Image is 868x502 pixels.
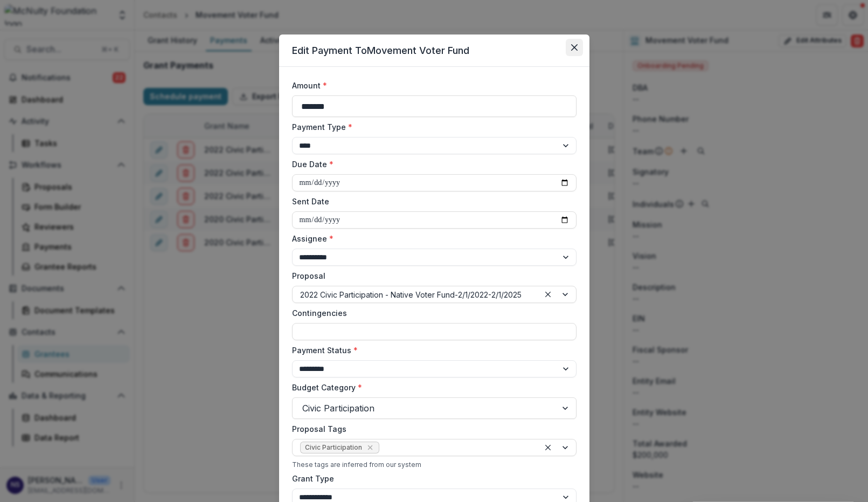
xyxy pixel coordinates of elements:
div: Clear selected options [541,288,554,301]
label: Amount [292,80,570,91]
header: Edit Payment To Movement Voter Fund [279,35,589,67]
label: Proposal [292,270,570,281]
label: Budget Category [292,382,570,393]
div: Clear selected options [541,441,554,454]
button: Close [566,39,583,56]
label: Sent Date [292,196,570,207]
span: Civic Participation [305,444,362,451]
div: These tags are inferred from our system [292,460,577,469]
label: Assignee [292,233,570,244]
label: Grant Type [292,473,570,484]
label: Payment Type [292,121,570,133]
label: Due Date [292,159,570,170]
label: Proposal Tags [292,423,570,435]
label: Payment Status [292,345,570,356]
div: Remove Civic Participation [365,442,376,453]
label: Contingencies [292,307,570,319]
